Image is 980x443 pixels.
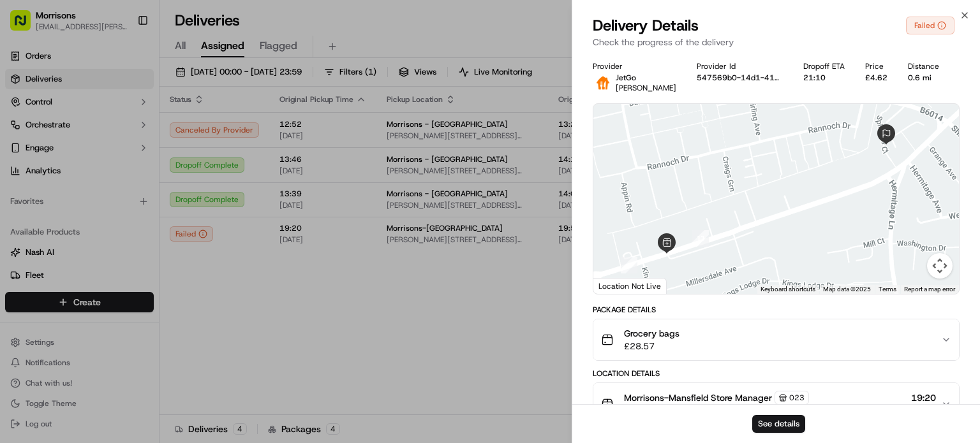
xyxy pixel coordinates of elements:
[906,17,954,34] button: Failed
[593,305,960,315] div: Package Details
[593,278,667,294] div: Location Not Live
[752,415,805,433] button: See details
[624,327,679,340] span: Grocery bags
[879,286,896,293] a: Terms (opens in new tab)
[624,391,772,404] span: Morrisons-Mansfield Store Manager
[927,253,953,279] button: Map camera controls
[761,285,815,294] button: Keyboard shortcuts
[692,230,709,247] div: 13
[803,73,845,83] div: 21:10
[593,319,959,360] button: Grocery bags£28.57
[823,286,871,293] span: Map data ©2025
[789,393,805,403] span: 023
[593,61,676,71] div: Provider
[697,61,783,71] div: Provider Id
[593,15,699,36] span: Delivery Details
[697,73,783,83] button: 547569b0-14d1-4123-9276-e115beaeb3cf
[593,36,960,48] p: Check the progress of the delivery
[597,277,639,294] a: Open this area in Google Maps (opens a new window)
[909,391,936,404] span: 19:20
[621,257,637,273] div: 4
[616,73,676,83] p: JetGo
[593,73,613,93] img: justeat_logo.png
[624,340,679,352] span: £28.57
[803,61,845,71] div: Dropoff ETA
[597,277,639,294] img: Google
[593,368,960,379] div: Location Details
[908,73,939,83] div: 0.6 mi
[904,286,955,293] a: Report a map error
[593,383,959,425] button: Morrisons-Mansfield Store Manager02319:20
[865,73,887,83] div: £4.62
[865,61,887,71] div: Price
[616,83,676,93] span: [PERSON_NAME]
[908,61,939,71] div: Distance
